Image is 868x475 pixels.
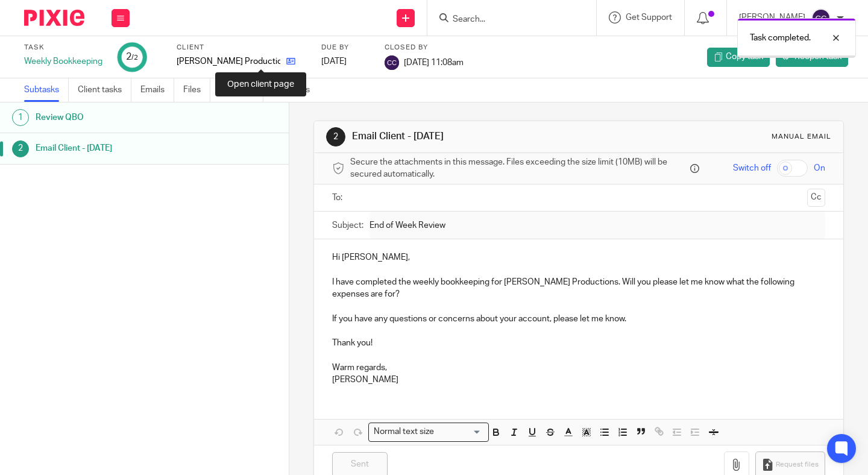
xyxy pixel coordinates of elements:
[24,78,69,102] a: Subtasks
[272,78,319,102] a: Audit logs
[126,50,138,64] div: 2
[321,43,370,52] label: Due by
[776,460,819,470] span: Request files
[131,54,138,61] small: /2
[814,162,825,174] span: On
[385,55,399,70] img: svg%3E
[733,162,771,174] span: Switch off
[750,32,811,44] p: Task completed.
[438,426,482,438] input: Search for option
[177,55,280,68] p: [PERSON_NAME] Productions
[332,374,825,386] p: [PERSON_NAME]
[12,109,29,126] div: 1
[807,189,825,207] button: Cc
[332,192,345,204] label: To:
[36,109,197,127] h1: Review QBO
[350,156,687,181] span: Secure the attachments in this message. Files exceeding the size limit (10MB) will be secured aut...
[368,423,489,441] div: Search for option
[385,43,464,52] label: Closed by
[140,78,174,102] a: Emails
[404,58,464,66] span: [DATE] 11:08am
[332,337,825,349] p: Thank you!
[352,130,605,143] h1: Email Client - [DATE]
[332,362,825,374] p: Warm regards,
[371,426,437,438] span: Normal text size
[811,8,831,28] img: svg%3E
[321,55,370,68] div: [DATE]
[332,219,363,231] label: Subject:
[24,43,102,52] label: Task
[332,276,825,301] p: I have completed the weekly bookkeeping for [PERSON_NAME] Productions. Will you please let me kno...
[24,55,102,68] div: Weekly Bookkeeping
[772,132,831,142] div: Manual email
[332,251,825,263] p: Hi [PERSON_NAME],
[24,10,84,26] img: Pixie
[177,43,306,52] label: Client
[36,139,197,157] h1: Email Client - [DATE]
[12,140,29,157] div: 2
[78,78,131,102] a: Client tasks
[326,127,345,146] div: 2
[183,78,210,102] a: Files
[219,78,263,102] a: Notes (0)
[332,313,825,325] p: If you have any questions or concerns about your account, please let me know.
